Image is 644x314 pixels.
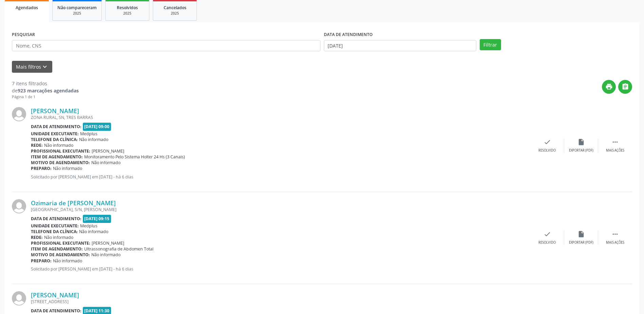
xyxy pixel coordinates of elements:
[324,40,476,52] input: Selecione um intervalo
[31,216,81,222] b: Data de atendimento:
[605,83,613,90] i: print
[84,154,185,160] span: Monitoramento Pelo Sistema Holter 24 Hs (3 Canais)
[12,107,26,121] img: img
[31,107,79,115] a: [PERSON_NAME]
[569,240,593,245] div: Exportar (PDF)
[91,252,121,258] span: Não informado
[57,5,97,11] span: Não compareceram
[83,123,111,130] span: [DATE] 09:00
[31,174,530,180] p: Solicitado por [PERSON_NAME] em [DATE] - há 6 dias
[12,30,35,40] label: PESQUISAR
[31,154,83,160] b: Item de agendamento:
[80,223,97,229] span: Medplus
[12,94,79,100] div: Página 1 de 1
[31,115,530,120] div: ZONA RURAL, SN, TRES BARRAS
[12,40,320,52] input: Nome, CNS
[611,230,619,238] i: 
[611,138,619,146] i: 
[44,234,73,240] span: Não informado
[12,61,52,73] button: Mais filtroskeyboard_arrow_down
[31,266,530,272] p: Solicitado por [PERSON_NAME] em [DATE] - há 6 dias
[31,207,530,212] div: [GEOGRAPHIC_DATA], S/N, [PERSON_NAME]
[31,308,81,314] b: Data de atendimento:
[577,138,585,146] i: insert_drive_file
[606,148,624,153] div: Mais ações
[544,138,551,146] i: check
[92,148,124,154] span: [PERSON_NAME]
[117,5,138,11] span: Resolvidos
[79,229,108,234] span: Não informado
[12,199,26,213] img: img
[84,246,153,252] span: Ultrassonografia de Abdomen Total
[577,230,585,238] i: insert_drive_file
[79,137,108,142] span: Não informado
[31,148,90,154] b: Profissional executante:
[31,223,79,229] b: Unidade executante:
[324,30,373,40] label: DATA DE ATENDIMENTO
[31,234,43,240] b: Rede:
[16,5,38,11] span: Agendados
[538,240,556,245] div: Resolvido
[31,165,52,171] b: Preparo:
[602,80,616,94] button: print
[31,252,90,258] b: Motivo de agendamento:
[31,124,81,129] b: Data de atendimento:
[606,240,624,245] div: Mais ações
[12,80,79,87] div: 7 itens filtrados
[31,131,79,137] b: Unidade executante:
[31,291,79,299] a: [PERSON_NAME]
[31,160,90,165] b: Motivo de agendamento:
[569,148,593,153] div: Exportar (PDF)
[31,258,52,264] b: Preparo:
[538,148,556,153] div: Resolvido
[31,246,83,252] b: Item de agendamento:
[12,87,79,94] div: de
[44,142,73,148] span: Não informado
[480,39,501,51] button: Filtrar
[622,83,629,90] i: 
[31,229,78,234] b: Telefone da clínica:
[18,87,79,94] strong: 923 marcações agendadas
[31,137,78,142] b: Telefone da clínica:
[53,258,82,264] span: Não informado
[31,199,116,207] a: Ozimaria de [PERSON_NAME]
[110,11,144,16] div: 2025
[41,63,49,71] i: keyboard_arrow_down
[31,142,43,148] b: Rede:
[92,240,124,246] span: [PERSON_NAME]
[57,11,97,16] div: 2025
[83,215,111,223] span: [DATE] 09:15
[164,5,186,11] span: Cancelados
[91,160,121,165] span: Não informado
[31,299,530,304] div: [STREET_ADDRESS]
[53,165,82,171] span: Não informado
[618,80,632,94] button: 
[544,230,551,238] i: check
[31,240,90,246] b: Profissional executante:
[80,131,97,137] span: Medplus
[158,11,192,16] div: 2025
